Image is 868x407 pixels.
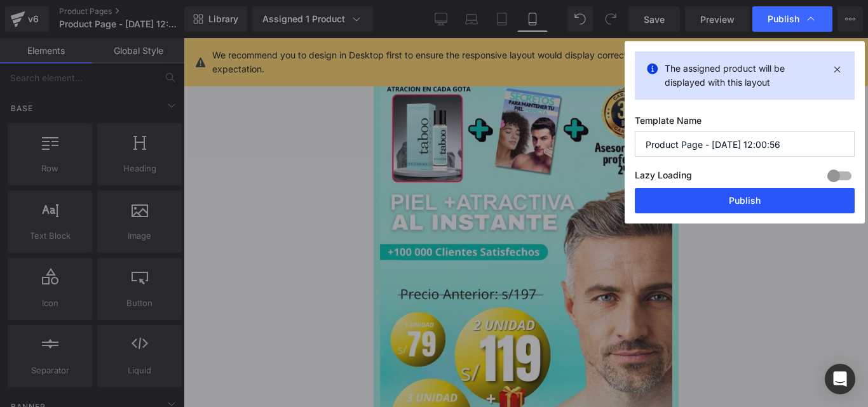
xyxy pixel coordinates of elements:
button: Publish [635,188,855,213]
p: The assigned product will be displayed with this layout [665,62,825,90]
label: Template Name [635,115,855,131]
div: Open Intercom Messenger [825,364,855,394]
label: Lazy Loading [635,167,692,188]
span: Publish [768,13,799,25]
